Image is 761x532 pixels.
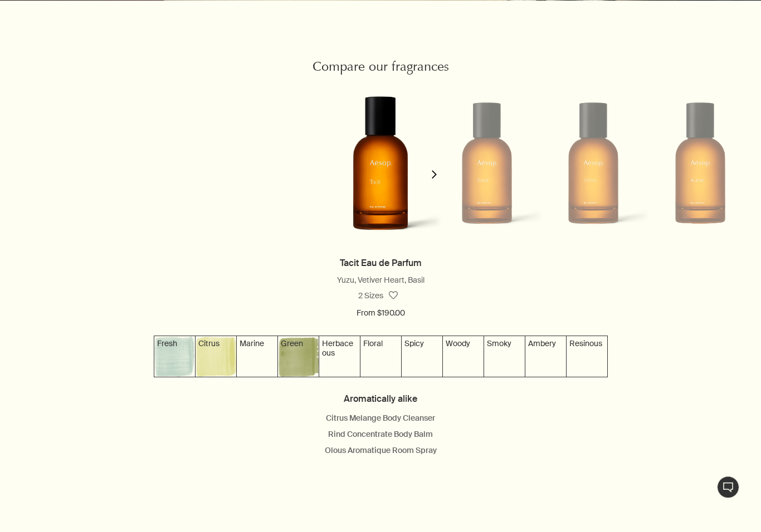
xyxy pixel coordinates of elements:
[567,337,607,377] img: Textured brown background
[196,337,236,377] img: Textured yellow background
[717,476,739,499] button: Live Assistance
[525,337,566,377] img: Textured gold background
[358,291,383,301] span: 2 Sizes
[363,339,383,349] span: Floral
[404,339,424,349] span: Spicy
[340,258,422,269] a: Tacit Eau de Parfum
[423,80,445,256] button: next
[328,430,433,440] a: Rind Concentrate Body Balm
[484,337,525,377] img: Textured grey-purple background
[198,339,219,349] span: Citrus
[326,413,435,423] a: Citrus Melange Body Cleanser
[446,339,470,349] span: Woody
[281,339,303,349] span: Green
[157,339,177,349] span: Fresh
[325,446,437,456] a: Olous Aromatique Room Spray
[319,337,360,377] img: Textured forest green background
[402,337,442,377] img: Textured rose pink background
[11,392,750,407] h4: Aromatically alike
[569,339,602,349] span: Resinous
[487,339,511,349] span: Smoky
[154,337,195,377] img: Textured grey-blue background
[443,337,484,377] img: Textured purple background
[528,339,556,349] span: Ambery
[318,65,443,263] img: Tacit Eau de Parfum in an Amber bottle.
[360,337,401,377] img: Textured salmon pink background
[322,339,353,358] span: Herbaceous
[237,337,277,377] img: Textured grey-green background
[11,274,750,288] div: Yuzu, Vetiver Heart, Basil
[240,339,264,349] span: Marine
[383,286,403,306] button: Save to cabinet
[357,307,405,321] span: From $190.00
[278,337,319,377] img: Textured green background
